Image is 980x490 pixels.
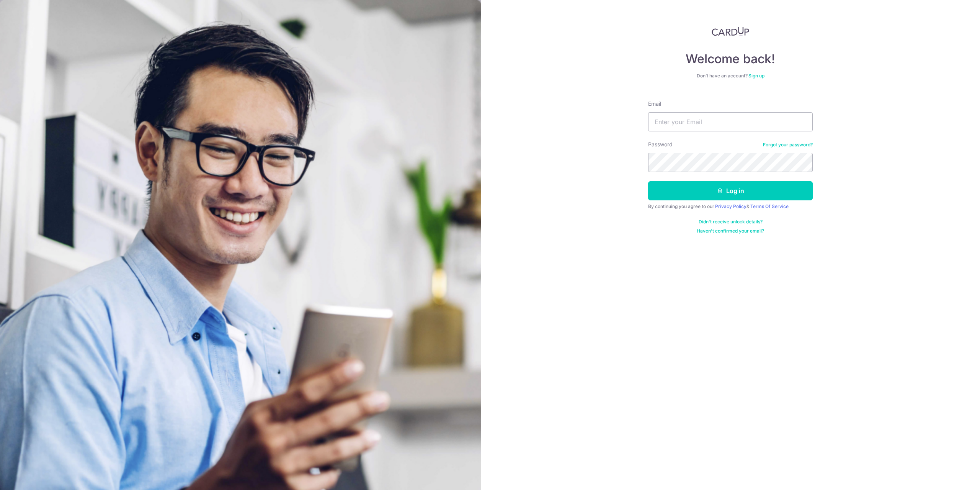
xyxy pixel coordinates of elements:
[712,27,749,36] img: CardUp Logo
[697,228,764,234] a: Haven't confirmed your email?
[763,142,813,148] a: Forgot your password?
[648,100,661,108] label: Email
[748,73,764,79] a: Sign up
[750,203,789,209] a: Terms Of Service
[648,112,813,131] input: Enter your Email
[648,51,813,67] h4: Welcome back!
[715,203,746,209] a: Privacy Policy
[648,73,813,79] div: Don’t have an account?
[648,181,813,200] button: Log in
[648,203,813,210] div: By continuing you agree to our &
[699,219,763,225] a: Didn't receive unlock details?
[648,141,673,148] label: Password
